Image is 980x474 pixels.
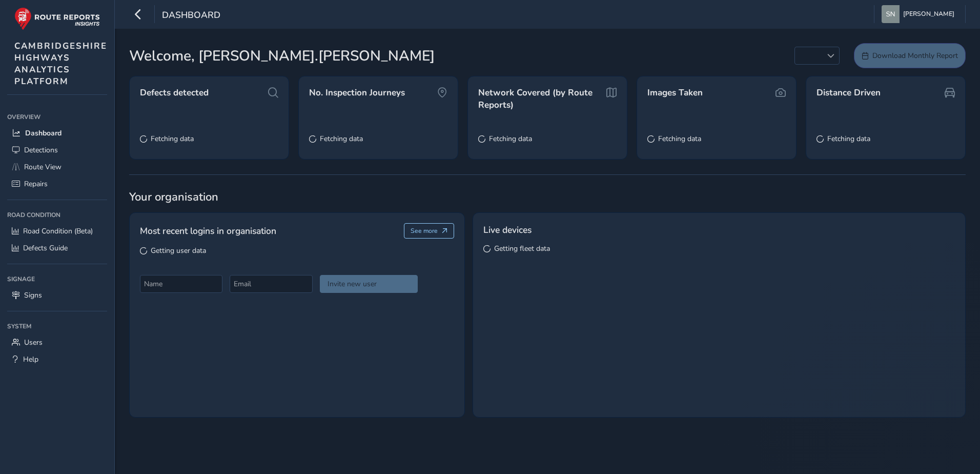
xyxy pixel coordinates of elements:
button: See more [404,223,455,239]
span: Getting user data [151,246,206,255]
a: Help [7,351,107,368]
span: Images Taken [647,87,703,99]
span: Defects detected [140,87,209,99]
span: Help [23,354,38,364]
span: Your organisation [129,189,966,205]
img: diamond-layout [882,5,900,23]
span: Distance Driven [816,87,881,99]
div: Overview [7,109,107,125]
span: Fetching data [489,134,532,144]
a: Signs [7,287,107,304]
div: Road Condition [7,207,107,223]
span: Most recent logins in organisation [140,224,276,238]
span: [PERSON_NAME] [903,5,954,23]
span: See more [411,227,438,235]
span: Fetching data [658,134,701,144]
span: Getting fleet data [494,244,550,253]
a: Repairs [7,175,107,192]
span: Network Covered (by Route Reports) [478,87,603,111]
img: rr logo [14,7,100,30]
span: Users [24,338,43,347]
span: Route View [24,162,62,172]
a: Users [7,334,107,351]
span: Detections [24,145,58,155]
div: Signage [7,271,107,287]
span: Fetching data [320,134,363,144]
span: Fetching data [827,134,870,144]
span: Live devices [483,223,532,236]
span: Defects Guide [23,243,68,253]
a: Detections [7,142,107,159]
span: Welcome, [PERSON_NAME].[PERSON_NAME] [129,45,435,67]
div: System [7,319,107,334]
span: Dashboard [25,128,62,138]
a: Route View [7,159,107,175]
span: CAMBRIDGESHIRE HIGHWAYS ANALYTICS PLATFORM [14,40,107,87]
input: Name [140,275,222,293]
a: Defects Guide [7,240,107,256]
a: Road Condition (Beta) [7,223,107,240]
span: Road Condition (Beta) [23,226,93,236]
a: Dashboard [7,125,107,142]
input: Email [230,275,312,293]
button: [PERSON_NAME] [882,5,958,23]
span: Dashboard [162,9,220,23]
span: No. Inspection Journeys [309,87,405,99]
span: Signs [24,290,42,300]
iframe: Intercom live chat [945,439,970,464]
span: Repairs [24,179,48,189]
span: Fetching data [151,134,194,144]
